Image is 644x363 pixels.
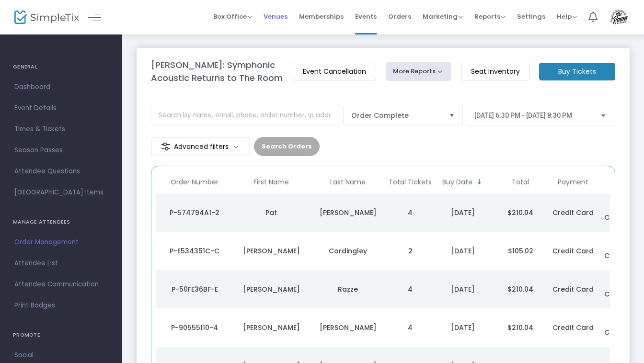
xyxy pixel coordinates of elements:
span: Order Complete [351,111,441,120]
span: Last Name [330,178,366,186]
span: Attendee Questions [14,165,108,178]
span: Credit Card [552,246,594,256]
td: $210.04 [492,270,549,308]
span: Dashboard [14,81,108,93]
div: P-50FE36BF-E [159,284,230,294]
span: Event Details [14,102,108,114]
td: 4 [386,193,434,232]
h4: MANAGE ATTENDEES [13,213,109,232]
div: 8/16/2025 [437,246,489,256]
div: Pat [235,208,307,217]
m-button: Advanced filters [151,137,250,156]
td: $210.04 [492,193,549,232]
span: Memberships [299,4,344,29]
span: Payment [558,178,588,186]
div: Cordingley [312,246,384,256]
span: Help [557,12,577,21]
h4: GENERAL [13,57,109,77]
div: Razze [312,284,384,294]
span: Attendee List [14,257,108,270]
span: Reports [474,12,506,21]
span: Print Badges [14,299,108,312]
span: Times & Tickets [14,123,108,136]
span: Attendee Communication [14,278,108,291]
span: Events [355,4,377,29]
td: 2 [386,232,434,270]
div: Fiona [235,323,307,332]
td: $105.02 [492,232,549,270]
span: Credit Card [552,284,594,294]
span: Order Management [14,236,108,249]
span: Order Number [171,178,218,186]
span: Orders [388,4,411,29]
span: Credit Card [552,323,594,332]
input: Search by name, email, phone, order number, ip address, or last 4 digits of card [151,106,339,125]
div: P-90555110-4 [159,323,230,332]
div: Zeller [312,208,384,217]
m-button: Buy Tickets [539,63,615,80]
span: Buy Date [442,178,472,186]
m-button: Event Cancellation [293,63,376,80]
span: Public Checkout [604,203,638,222]
span: Public Checkout [604,280,638,299]
td: $210.04 [492,308,549,347]
div: 8/16/2025 [437,284,489,294]
span: Public Checkout [604,241,638,261]
span: First Name [253,178,289,186]
td: 4 [386,308,434,347]
button: More Reports [386,62,452,81]
img: filter [161,142,171,151]
span: Settings [517,4,545,29]
button: Select [445,106,459,125]
td: 4 [386,270,434,308]
span: Public Checkout [604,318,638,337]
m-button: Seat Inventory [461,63,530,80]
div: P-574794A1-2 [159,208,230,217]
div: 8/16/2025 [437,323,489,332]
span: Total [512,178,529,186]
span: Box Office [213,12,252,21]
span: [DATE] 6:30 PM - [DATE] 8:30 PM [474,112,572,119]
span: Social [14,349,108,362]
div: Lisa [235,284,307,294]
div: McMahon [312,323,384,332]
div: 8/17/2025 [437,208,489,217]
span: [GEOGRAPHIC_DATA] Items [14,186,108,199]
div: Gary [235,246,307,256]
m-panel-title: [PERSON_NAME]: Symphonic Acoustic Returns to The Room [151,58,284,84]
span: Credit Card [552,208,594,217]
span: Venues [264,4,287,29]
span: Marketing [423,12,463,21]
th: Total Tickets [386,171,434,193]
span: Sortable [476,178,483,186]
div: P-E534351C-C [159,246,230,256]
h4: PROMOTE [13,326,109,345]
span: Season Passes [14,144,108,157]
